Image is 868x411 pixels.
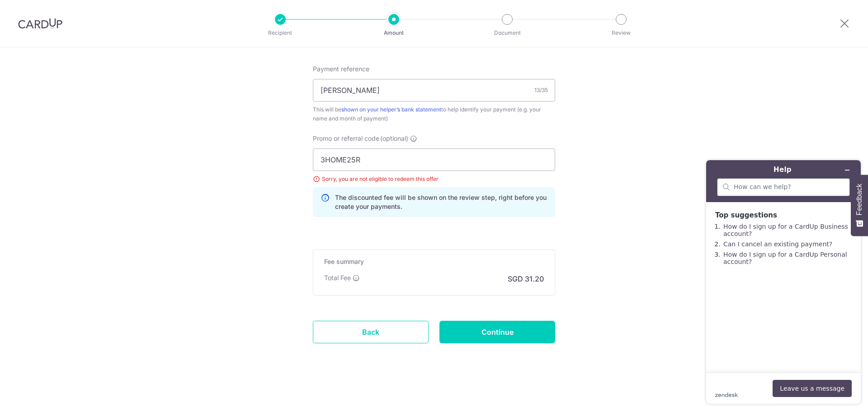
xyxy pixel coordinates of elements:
p: SGD 31.20 [508,273,544,284]
p: Amount [360,28,427,37]
p: Total Fee [324,273,351,282]
div: Sorry, you are not eligible to redeem this offer [313,175,555,184]
a: shown on your helper’s bank statement [341,106,441,113]
p: Document [474,28,541,37]
span: Feedback [855,184,863,215]
span: Promo or referral code [313,134,379,143]
iframe: Find more information here [699,153,868,411]
a: Back [313,321,429,343]
span: Payment reference [313,65,369,74]
input: Continue [439,321,555,343]
span: Help [20,6,39,14]
div: This will be to help identify your payment (e.g. your name and month of payment) [313,105,555,123]
img: CardUp [18,18,62,29]
p: Recipient [247,28,314,37]
h5: Fee summary [324,257,544,266]
div: 13/35 [534,86,548,95]
p: The discounted fee will be shown on the review step, right before you create your payments. [335,193,547,211]
p: Review [588,28,655,37]
span: (optional) [380,134,408,143]
button: Feedback - Show survey [851,175,868,236]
